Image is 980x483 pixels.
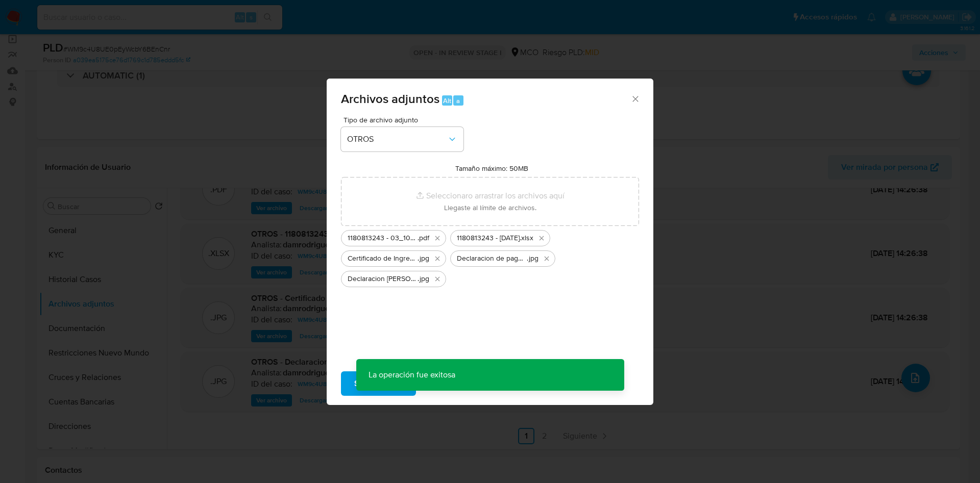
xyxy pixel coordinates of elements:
[356,359,468,391] p: La operación fue exitosa
[457,233,520,243] span: 1180813243 - [DATE]
[443,96,451,106] span: Alt
[354,372,403,395] span: Subir archivo
[418,274,429,284] span: .jpg
[433,372,467,395] span: Cancelar
[341,371,416,396] button: Subir archivo
[535,232,548,244] button: Eliminar 1180813243 - 03-10-2025.xlsx
[341,127,463,151] button: OTROS
[541,252,553,265] button: Eliminar Declaracion de pago de impuestos 1.jpg
[457,253,527,264] span: Declaracion de pago de impuestos 1
[630,94,640,103] button: Cerrar
[520,233,533,243] span: .xlsx
[431,232,444,244] button: Eliminar 1180813243 - 03_10_2025.pdf
[348,274,418,284] span: Declaracion [PERSON_NAME] 2024
[431,273,444,285] button: Eliminar Declaracion de Renta 2024.jpg
[431,252,444,265] button: Eliminar Certificado de Ingresos Contador.jpg
[344,116,466,123] span: Tipo de archivo adjunto
[341,226,639,287] ul: Archivos seleccionados
[527,253,538,264] span: .jpg
[456,96,460,106] span: a
[348,253,418,264] span: Certificado de Ingresos Contador
[418,253,429,264] span: .jpg
[418,233,429,243] span: .pdf
[347,134,447,144] span: OTROS
[455,164,528,173] label: Tamaño máximo: 50MB
[348,233,418,243] span: 1180813243 - 03_10_2025
[341,90,439,108] span: Archivos adjuntos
